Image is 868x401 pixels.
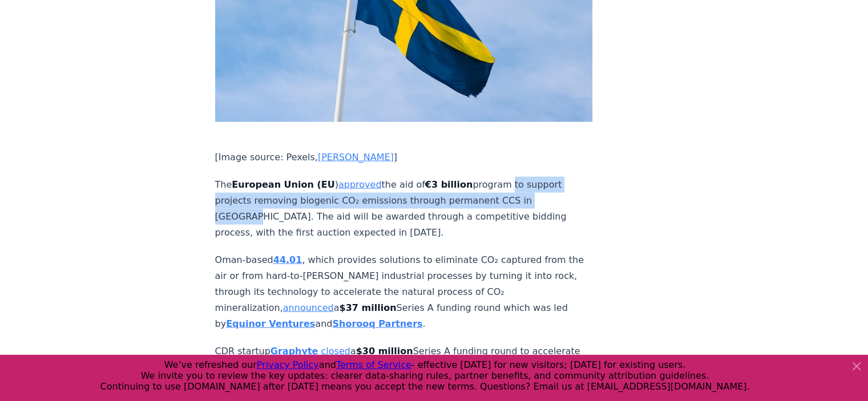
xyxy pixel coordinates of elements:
[215,177,593,241] p: The ) the aid of program to support projects removing biogenic CO₂ emissions through permanent CC...
[340,302,397,313] strong: $37 million
[318,152,394,163] a: [PERSON_NAME]
[338,179,382,190] a: approved
[356,346,413,357] strong: $30 million
[215,149,593,165] p: [Image source: Pexels, ]
[232,179,334,190] strong: European Union (EU
[425,179,473,190] strong: €3 billion
[321,346,350,357] a: closed
[273,254,302,265] a: 44.01
[332,318,422,329] a: Shorooq Partners
[283,302,334,313] a: announced
[226,318,315,329] a: Equinor Ventures
[215,252,593,332] p: Oman-based , which provides solutions to eliminate CO₂ captured from the air or from hard-to-[PER...
[271,346,318,357] a: Graphyte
